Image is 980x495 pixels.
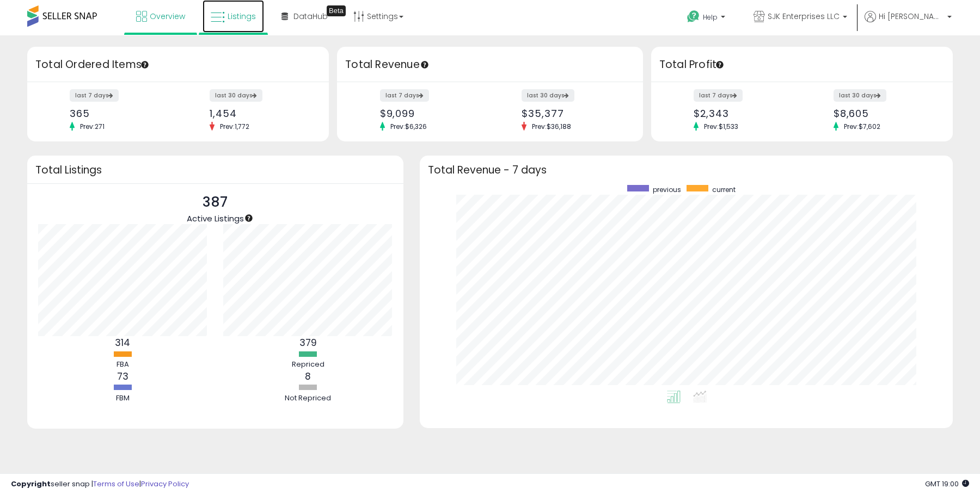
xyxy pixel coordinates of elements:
a: Hi [PERSON_NAME] [865,11,952,35]
div: seller snap | | [11,479,189,490]
span: previous [653,185,681,194]
div: Repriced [275,360,341,370]
a: Help [678,2,736,35]
h3: Total Profit [659,57,945,72]
span: SJK Enterprises LLC [768,11,840,22]
a: Privacy Policy [141,479,189,489]
span: Prev: $6,326 [385,122,432,131]
span: Overview [150,11,185,22]
div: Tooltip anchor [420,60,430,70]
span: current [712,185,736,194]
label: last 30 days [834,89,886,102]
div: $35,377 [522,108,623,119]
b: 379 [299,336,317,349]
label: last 30 days [210,89,262,102]
b: 8 [305,370,311,383]
span: Prev: $36,188 [526,122,577,131]
div: Not Repriced [275,393,341,404]
div: $8,605 [834,108,934,119]
strong: Copyright [11,479,51,489]
i: Get Help [687,10,700,23]
h3: Total Revenue [345,57,635,72]
div: Tooltip anchor [140,60,150,70]
span: Prev: $1,533 [699,122,744,131]
div: Tooltip anchor [244,213,254,223]
div: 365 [70,108,170,119]
div: Tooltip anchor [327,5,346,16]
b: 73 [117,370,128,383]
div: 1,454 [210,108,310,119]
span: Help [703,13,718,22]
p: 387 [187,192,244,213]
span: 2025-10-8 19:00 GMT [925,479,969,489]
b: 314 [115,336,130,349]
span: Prev: $7,602 [838,122,886,131]
label: last 7 days [694,89,743,102]
span: DataHub [293,11,328,22]
div: FBA [90,360,155,370]
span: Prev: 271 [75,122,110,131]
label: last 7 days [380,89,429,102]
h3: Total Ordered Items [35,57,321,72]
div: FBM [90,393,155,404]
div: $9,099 [380,108,482,119]
label: last 7 days [70,89,119,102]
div: Tooltip anchor [715,60,725,70]
h3: Total Revenue - 7 days [428,166,945,174]
span: Prev: 1,772 [215,122,255,131]
a: Terms of Use [93,479,139,489]
label: last 30 days [522,89,574,102]
span: Listings [228,11,256,22]
div: $2,343 [694,108,794,119]
h3: Total Listings [35,166,395,174]
span: Active Listings [187,213,244,224]
span: Hi [PERSON_NAME] [879,11,944,22]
